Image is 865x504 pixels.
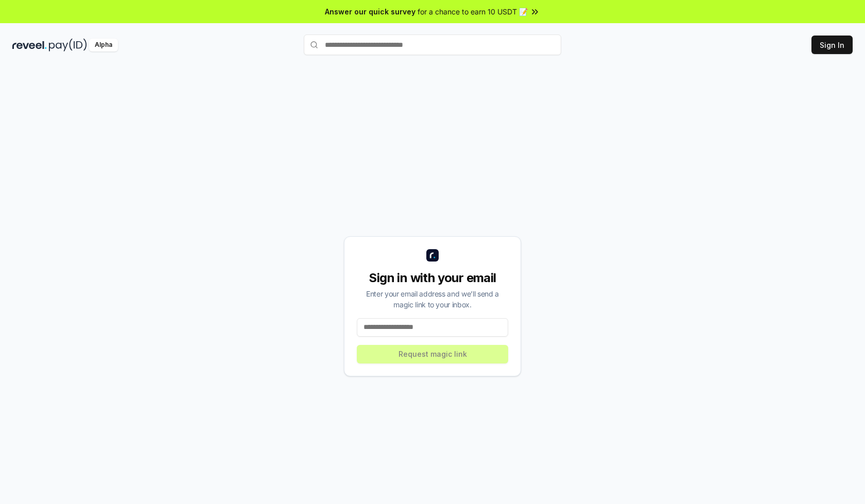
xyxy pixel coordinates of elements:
[357,270,508,286] div: Sign in with your email
[325,6,416,17] span: Answer our quick survey
[12,39,47,51] img: reveel_dark
[426,249,439,262] img: logo_small
[49,39,87,51] img: pay_id
[811,36,853,54] button: Sign In
[418,6,528,17] span: for a chance to earn 10 USDT 📝
[89,39,118,51] div: Alpha
[357,288,508,310] div: Enter your email address and we’ll send a magic link to your inbox.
